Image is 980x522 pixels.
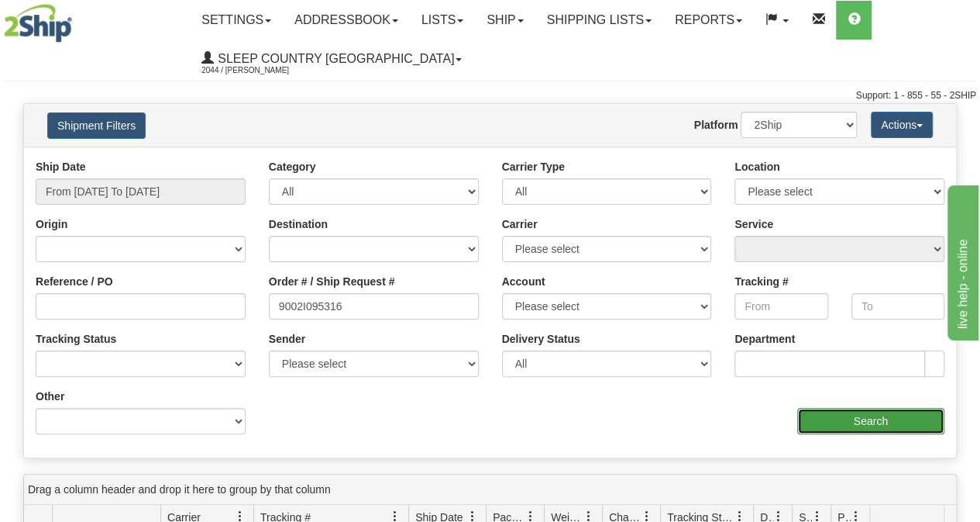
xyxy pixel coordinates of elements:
label: Ship Date [36,159,86,175]
div: grid grouping header [24,475,956,505]
label: Other [36,389,64,404]
div: live help - online [12,9,143,28]
a: Sleep Country [GEOGRAPHIC_DATA] 2044 / [PERSON_NAME] [190,40,473,78]
label: Order # / Ship Request # [269,274,395,289]
input: From [734,293,827,320]
label: Sender [269,331,305,347]
div: Support: 1 - 855 - 55 - 2SHIP [4,89,976,102]
label: Reference / PO [36,274,113,289]
label: Account [502,274,545,289]
label: Carrier [502,216,538,232]
iframe: chat widget [944,181,978,340]
label: Origin [36,216,67,232]
img: logo2044.jpg [4,4,72,43]
a: Addressbook [283,1,410,40]
label: Category [269,159,316,175]
a: Lists [410,1,475,40]
button: Shipment Filters [47,112,146,139]
label: Platform [694,117,738,133]
a: Shipping lists [535,1,663,40]
a: Ship [475,1,535,40]
a: Reports [663,1,754,40]
label: Tracking Status [36,331,116,347]
label: Carrier Type [502,159,565,175]
span: Sleep Country [GEOGRAPHIC_DATA] [214,52,454,65]
button: Actions [871,112,933,138]
label: Department [734,331,795,347]
input: To [851,293,944,320]
label: Location [734,159,779,175]
span: 2044 / [PERSON_NAME] [201,63,318,78]
input: Search [797,408,945,434]
label: Destination [269,216,328,232]
a: Settings [190,1,283,40]
label: Service [734,216,773,232]
label: Delivery Status [502,331,580,347]
label: Tracking # [734,274,788,289]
